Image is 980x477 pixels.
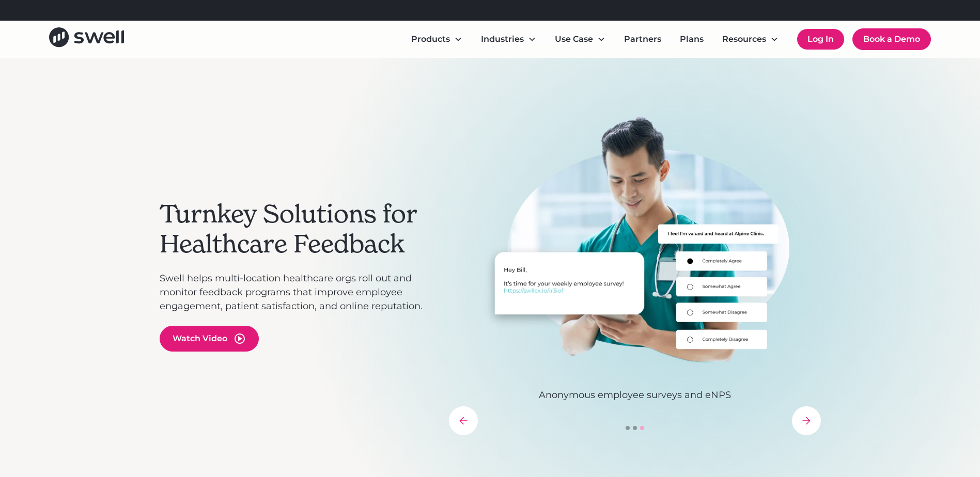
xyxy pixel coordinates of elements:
[640,426,644,430] div: Show slide 3 of 3
[722,33,766,45] div: Resources
[672,29,712,50] a: Plans
[449,406,478,435] div: previous slide
[49,27,124,51] a: home
[626,426,630,430] div: Show slide 1 of 3
[792,406,821,435] div: next slide
[411,33,450,45] div: Products
[403,29,471,50] div: Products
[473,29,545,50] div: Industries
[449,116,821,402] div: 3 of 3
[481,33,524,45] div: Industries
[797,29,844,50] a: Log In
[633,426,637,430] div: Show slide 2 of 3
[852,28,931,50] a: Book a Demo
[160,326,259,352] a: open lightbox
[449,388,821,402] p: Anonymous employee surveys and eNPS
[160,272,439,313] p: Swell helps multi-location healthcare orgs roll out and monitor feedback programs that improve em...
[616,29,670,50] a: Partners
[714,29,787,50] div: Resources
[173,332,227,345] div: Watch Video
[449,116,821,435] div: carousel
[547,29,614,50] div: Use Case
[803,365,980,477] iframe: Chat Widget
[160,199,439,259] h2: Turnkey Solutions for Healthcare Feedback
[555,33,593,45] div: Use Case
